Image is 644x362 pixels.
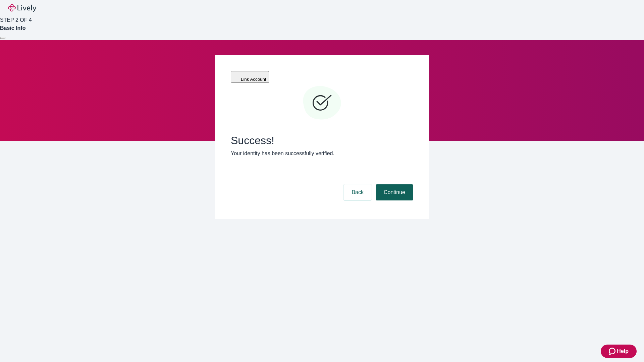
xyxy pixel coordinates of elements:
img: Lively [8,4,36,12]
button: Link Account [231,71,269,83]
button: Continue [376,184,413,200]
button: Back [343,184,372,200]
p: Your identity has been successfully verified. [231,149,413,158]
span: Success! [231,134,413,147]
button: Zendesk support iconHelp [601,345,637,358]
span: Help [617,347,629,355]
svg: Checkmark icon [302,83,342,123]
svg: Zendesk support icon [609,347,617,355]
